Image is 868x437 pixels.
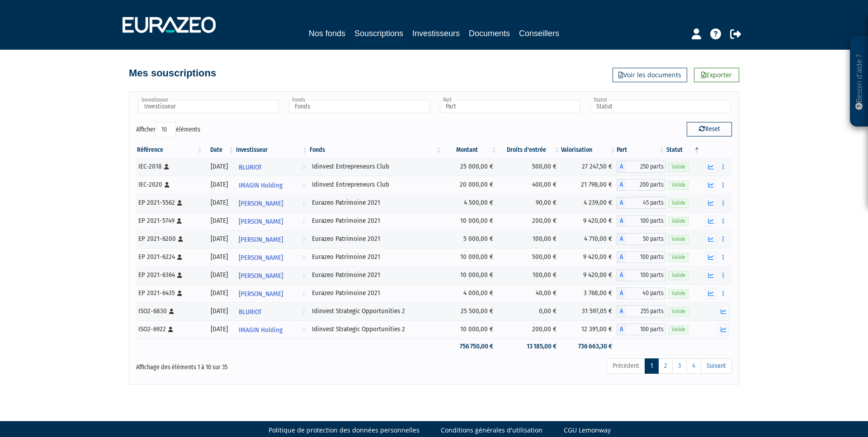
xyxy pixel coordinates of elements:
a: 1 [645,358,659,374]
i: [Français] Personne physique [164,164,169,169]
div: EP 2021-6224 [138,252,200,262]
td: 100,00 € [498,230,561,248]
a: BLURIOT [235,158,309,176]
a: Exporter [694,68,739,82]
span: IMAGIN Holding [239,322,283,338]
i: [Français] Personne physique [169,309,174,314]
span: 40 parts [626,287,665,299]
th: Droits d'entrée: activer pour trier la colonne par ordre croissant [498,142,561,158]
span: BLURIOT [239,159,262,176]
div: EP 2021-6200 [138,234,200,244]
span: [PERSON_NAME] [239,286,283,302]
th: Investisseur: activer pour trier la colonne par ordre croissant [235,142,309,158]
i: [Français] Personne physique [178,236,183,242]
span: A [617,324,626,335]
td: 4 239,00 € [561,194,617,212]
div: ISO2-6830 [138,306,200,316]
div: A - Eurazeo Patrimoine 2021 [617,197,665,209]
div: [DATE] [207,252,232,262]
td: 27 247,50 € [561,158,617,176]
i: [Français] Personne physique [177,200,182,206]
a: [PERSON_NAME] [235,212,309,230]
span: A [617,269,626,281]
th: Fonds: activer pour trier la colonne par ordre croissant [309,142,443,158]
div: [DATE] [207,234,232,244]
td: 500,00 € [498,158,561,176]
i: Voir l'investisseur [302,177,305,194]
span: 255 parts [626,305,665,317]
div: A - Eurazeo Patrimoine 2021 [617,269,665,281]
div: IEC-2020 [138,180,200,189]
td: 9 420,00 € [561,248,617,266]
span: [PERSON_NAME] [239,268,283,284]
span: Valide [669,199,689,207]
td: 9 420,00 € [561,212,617,230]
span: 200 parts [626,179,665,191]
td: 400,00 € [498,176,561,194]
span: [PERSON_NAME] [239,213,283,230]
a: Conditions générales d'utilisation [441,426,542,435]
span: Valide [669,271,689,280]
span: Valide [669,253,689,262]
span: A [617,287,626,299]
h4: Mes souscriptions [129,68,216,79]
td: 200,00 € [498,320,561,338]
a: Souscriptions [354,27,403,41]
span: 100 parts [626,269,665,281]
i: [Français] Personne physique [168,327,173,332]
div: [DATE] [207,288,232,298]
div: [DATE] [207,180,232,189]
div: Idinvest Strategic Opportunities 2 [312,324,439,334]
span: Valide [669,307,689,316]
a: [PERSON_NAME] [235,248,309,266]
div: Affichage des éléments 1 à 10 sur 35 [136,357,377,372]
div: Eurazeo Patrimoine 2021 [312,198,439,207]
i: [Français] Personne physique [177,254,182,260]
span: IMAGIN Holding [239,177,283,194]
a: Suivant [701,358,732,374]
i: Voir l'investisseur [302,304,305,320]
td: 21 798,00 € [561,176,617,194]
div: EP 2021-6364 [138,270,200,280]
td: 9 420,00 € [561,266,617,284]
td: 500,00 € [498,248,561,266]
span: A [617,197,626,209]
i: Voir l'investisseur [302,322,305,338]
div: [DATE] [207,216,232,226]
a: 2 [658,358,673,374]
div: [DATE] [207,306,232,316]
a: [PERSON_NAME] [235,266,309,284]
td: 756 750,00 € [443,338,498,354]
span: [PERSON_NAME] [239,231,283,248]
i: [Français] Personne physique [177,291,182,296]
div: Eurazeo Patrimoine 2021 [312,234,439,244]
i: Voir l'investisseur [302,249,305,266]
span: A [617,305,626,317]
a: Conseillers [519,27,559,40]
td: 0,00 € [498,302,561,320]
div: Eurazeo Patrimoine 2021 [312,288,439,298]
td: 90,00 € [498,194,561,212]
td: 31 597,05 € [561,302,617,320]
i: Voir l'investisseur [302,231,305,248]
a: [PERSON_NAME] [235,194,309,212]
div: A - Eurazeo Patrimoine 2021 [617,215,665,227]
div: Eurazeo Patrimoine 2021 [312,216,439,226]
span: A [617,215,626,227]
div: A - Idinvest Entrepreneurs Club [617,161,665,173]
span: A [617,161,626,173]
div: A - Eurazeo Patrimoine 2021 [617,287,665,299]
div: EP 2021-6435 [138,288,200,298]
th: Référence : activer pour trier la colonne par ordre croissant [136,142,203,158]
i: Voir l'investisseur [302,195,305,212]
div: A - Idinvest Strategic Opportunities 2 [617,324,665,335]
a: Politique de protection des données personnelles [269,426,420,435]
i: Voir l'investisseur [302,286,305,302]
span: Valide [669,289,689,298]
div: Eurazeo Patrimoine 2021 [312,252,439,262]
span: Valide [669,325,689,334]
a: Investisseurs [412,27,460,40]
a: BLURIOT [235,302,309,320]
span: BLURIOT [239,304,262,320]
div: EP 2021-5562 [138,198,200,207]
